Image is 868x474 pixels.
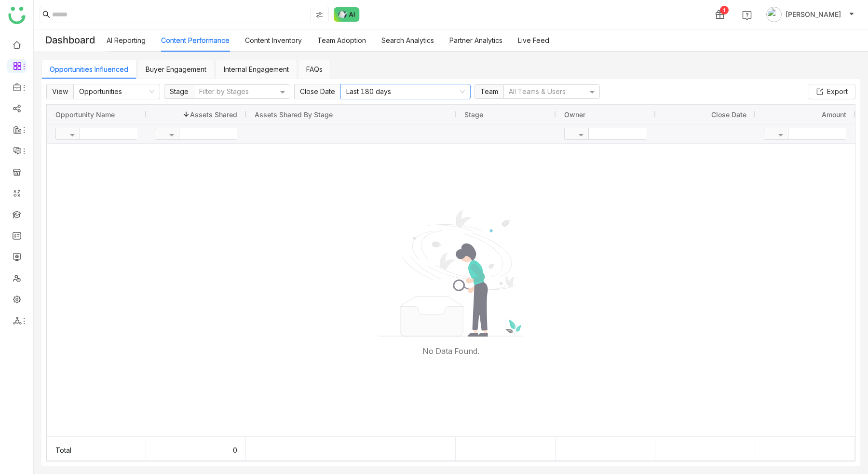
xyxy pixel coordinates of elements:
span: View [46,84,73,99]
div: 0 [155,437,237,463]
span: Close Date [711,110,746,119]
nz-select-item: Opportunities [79,84,154,99]
a: Content Performance [161,36,230,44]
a: Search Analytics [381,36,434,44]
img: search-type.svg [315,11,323,19]
img: avatar [766,7,782,22]
button: Export [809,84,855,99]
button: [PERSON_NAME] [764,7,856,22]
img: logo [8,7,26,24]
span: Amount [822,110,846,119]
span: Team [480,87,498,95]
a: Opportunities Influenced [50,65,128,73]
a: Team Adoption [317,36,366,44]
div: 1 [720,6,729,14]
span: Close Date [294,84,340,99]
a: AI Reporting [107,36,146,44]
a: Live Feed [518,36,549,44]
img: help.svg [742,11,752,20]
span: Assets Shared by Stage [255,110,333,119]
span: Stage [164,84,194,99]
a: Buyer Engagement [146,65,206,73]
img: ask-buddy-normal.svg [334,7,360,22]
span: Owner [564,110,585,119]
span: Opportunity Name [55,110,115,119]
span: Stage [464,110,483,119]
a: FAQs [306,65,323,73]
a: Partner Analytics [449,36,502,44]
span: Assets Shared [190,110,237,119]
span: Export [827,86,848,97]
div: Total [55,437,137,463]
a: Internal Engagement [224,65,289,73]
a: Content Inventory [245,36,302,44]
div: Dashboard [34,29,107,52]
nz-select-item: Last 180 days [346,84,465,99]
span: [PERSON_NAME] [786,9,841,20]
